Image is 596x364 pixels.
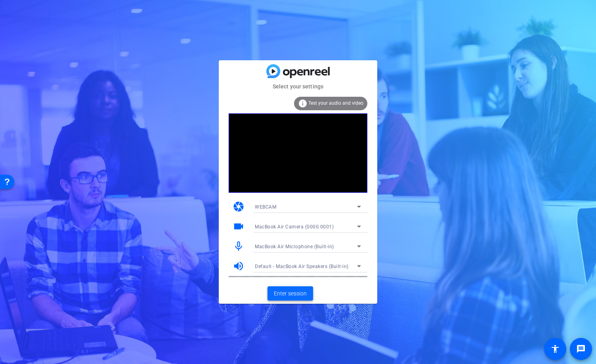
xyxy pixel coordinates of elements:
mat-icon: volume_up [233,260,245,272]
span: WEBCAM [255,204,276,210]
mat-icon: info [298,99,308,108]
button: Enter session [267,286,313,301]
span: MacBook Air Camera (0000:0001) [255,224,334,230]
mat-card-subtitle: Select your settings [219,82,377,91]
mat-icon: accessibility [550,344,560,354]
mat-icon: videocam [233,220,245,232]
span: Default - MacBook Air Speakers (Built-in) [255,264,349,269]
mat-icon: mic_none [233,240,245,252]
img: blue-gradient.svg [266,64,330,78]
span: MacBook Air Microphone (Built-in) [255,244,334,249]
span: Enter session [274,289,307,298]
mat-icon: camera [233,201,245,213]
mat-icon: message [576,344,586,354]
span: Test your audio and video [308,100,363,106]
